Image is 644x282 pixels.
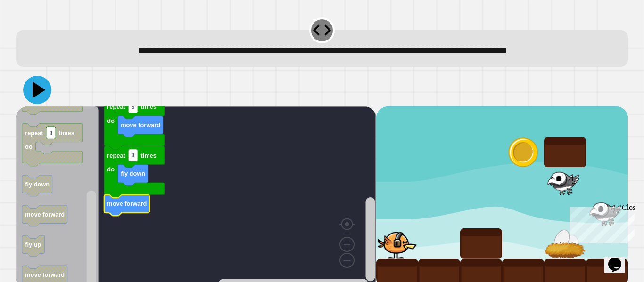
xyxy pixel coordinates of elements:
[107,152,125,159] text: repeat
[132,103,135,110] text: 3
[25,129,43,137] text: repeat
[25,241,41,248] text: fly up
[107,103,125,110] text: repeat
[50,129,53,137] text: 3
[25,181,50,188] text: fly down
[25,211,65,218] text: move forward
[107,166,115,173] text: do
[59,129,74,137] text: times
[4,4,65,60] div: Chat with us now!Close
[25,271,65,278] text: move forward
[604,244,635,273] iframe: chat widget
[121,121,160,129] text: move forward
[141,103,157,110] text: times
[566,203,635,243] iframe: chat widget
[121,170,145,177] text: fly down
[141,152,157,159] text: times
[132,152,135,159] text: 3
[107,117,115,124] text: do
[25,143,33,150] text: do
[107,200,147,207] text: move forward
